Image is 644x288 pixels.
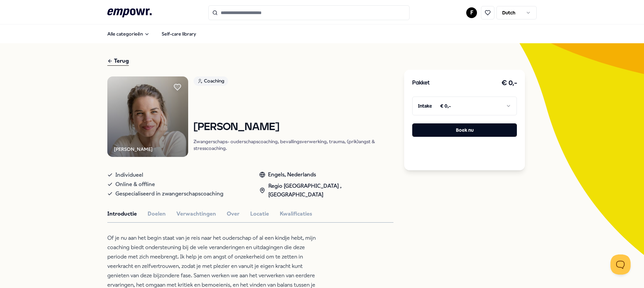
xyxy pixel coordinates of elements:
[194,76,394,88] a: Coaching
[107,210,137,218] button: Introductie
[156,27,202,41] a: Self-care library
[115,180,155,189] span: Online & offline
[501,78,517,89] h3: € 0,-
[102,27,155,41] button: Alle categorieën
[280,210,312,218] button: Kwalificaties
[114,146,153,153] div: [PERSON_NAME]
[259,170,394,179] div: Engels, Nederlands
[412,79,430,88] h3: Pakket
[148,210,166,218] button: Doelen
[610,254,631,275] iframe: Help Scout Beacon - Open
[115,189,223,198] span: Gespecialiseerd in zwangerschapscoaching
[412,123,517,137] button: Boek nu
[259,182,394,199] div: Regio [GEOGRAPHIC_DATA] , [GEOGRAPHIC_DATA]
[107,57,129,66] div: Terug
[107,76,188,157] img: Product Image
[466,7,477,18] button: F
[208,5,410,20] input: Search for products, categories or subcategories
[176,210,216,218] button: Verwachtingen
[102,27,202,41] nav: Main
[194,138,394,152] p: Zwangerschaps- ouderschapscoaching, bevallingsverwerking, trauma, (prik)angst & stresscoaching.
[194,76,228,86] div: Coaching
[227,210,239,218] button: Over
[250,210,269,218] button: Locatie
[194,121,394,133] h1: [PERSON_NAME]
[115,170,143,180] span: Individueel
